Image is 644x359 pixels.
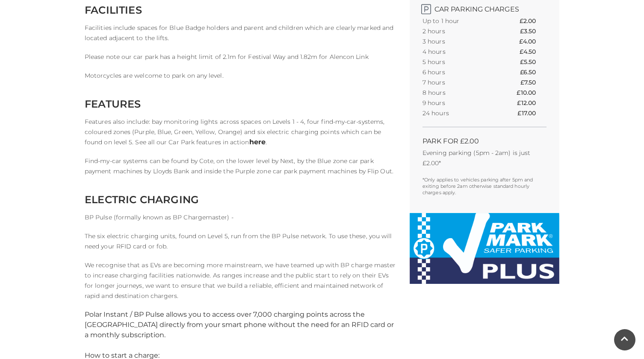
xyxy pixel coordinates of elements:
h2: FACILITIES [85,4,397,16]
h2: FEATURES [85,98,397,110]
th: 2 hours [422,26,491,36]
th: 24 hours [422,108,491,118]
th: 6 hours [422,67,491,77]
th: 7 hours [422,77,491,88]
th: £17.00 [517,108,547,118]
th: £5.50 [520,57,547,67]
th: Up to 1 hour [422,16,491,26]
th: 4 hours [422,47,491,57]
a: here [249,138,266,146]
th: 5 hours [422,57,491,67]
p: Please note our car park has a height limit of 2.1m for Festival Way and 1.82m for Alencon Link [85,52,397,62]
th: £10.00 [517,88,547,98]
th: 9 hours [422,98,491,108]
h2: Car Parking Charges [422,1,547,13]
th: £2.00 [520,16,547,26]
p: The six electric charging units, found on Level 5, run from the BP Pulse network. To use these, y... [85,231,397,251]
th: £4.00 [519,36,547,47]
th: £12.00 [517,98,547,108]
p: BP Pulse (formally known as BP Chargemaster) - [85,212,397,222]
p: *Only applies to vehicles parking after 5pm and exiting before 2am otherwise standard hourly char... [422,177,547,196]
div: Polar Instant / BP Pulse allows you to access over 7,000 charging points across the [GEOGRAPHIC_D... [85,309,397,340]
th: £3.50 [520,26,547,36]
th: £7.50 [520,77,547,88]
p: Facilities include spaces for Blue Badge holders and parent and children which are clearly marked... [85,23,397,43]
th: £4.50 [520,47,547,57]
p: We recognise that as EVs are becoming more mainstream, we have teamed up with BP charge master to... [85,260,397,301]
p: Features also include: bay monitoring lights across spaces on Levels 1 - 4, four find-my-car-syst... [85,117,397,147]
p: Evening parking (5pm - 2am) is just £2.00* [422,148,547,168]
p: Find-my-car systems can be found by Cote, on the lower level by Next, by the Blue zone car park p... [85,156,397,176]
p: Motorcycles are welcome to park on any level. [85,70,397,81]
h2: PARK FOR £2.00 [422,137,547,145]
th: 8 hours [422,88,491,98]
th: £6.50 [520,67,547,77]
th: 3 hours [422,36,491,47]
h2: ELECTRIC CHARGING [85,193,397,206]
img: Park-Mark-Plus-LG.jpeg [410,213,559,284]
